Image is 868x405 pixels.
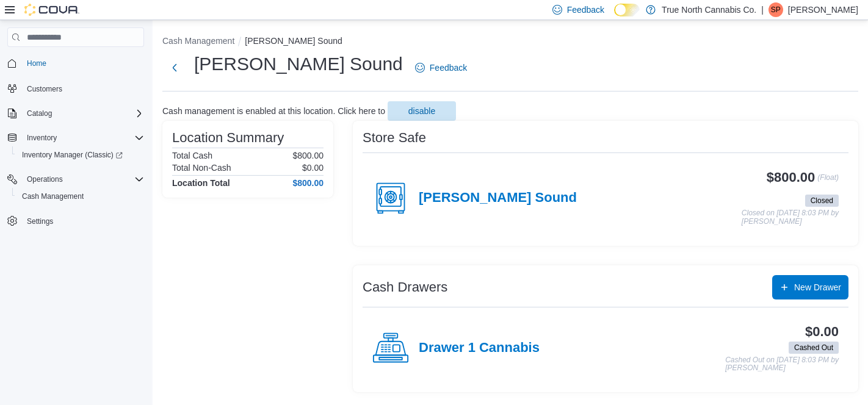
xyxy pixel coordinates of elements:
[419,190,577,206] h4: [PERSON_NAME] Sound
[22,82,67,96] a: Customers
[12,146,149,163] a: Inventory Manager (Classic)
[567,4,604,16] span: Feedback
[27,84,62,94] span: Customers
[794,281,841,293] span: New Drawer
[27,133,57,143] span: Inventory
[22,106,57,121] button: Catalog
[162,36,234,46] button: Cash Management
[2,105,149,122] button: Catalog
[22,192,84,201] span: Cash Management
[769,2,783,17] div: Sandi Pew
[17,148,128,162] a: Inventory Manager (Classic)
[419,340,540,356] h4: Drawer 1 Cannabis
[772,275,848,299] button: New Drawer
[22,213,144,229] span: Settings
[725,356,839,373] p: Cashed Out on [DATE] 8:03 PM by [PERSON_NAME]
[17,189,89,204] a: Cash Management
[27,174,63,184] span: Operations
[789,342,839,354] span: Cashed Out
[172,151,212,160] h6: Total Cash
[22,106,144,121] span: Catalog
[794,342,833,353] span: Cashed Out
[22,131,144,145] span: Inventory
[7,49,144,262] nav: Complex example
[172,163,231,173] h6: Total Non-Cash
[430,62,467,74] span: Feedback
[22,172,68,187] button: Operations
[742,209,839,226] p: Closed on [DATE] 8:03 PM by [PERSON_NAME]
[27,59,46,68] span: Home
[614,16,615,17] span: Dark Mode
[614,4,640,16] input: Dark Mode
[22,81,144,96] span: Customers
[22,56,51,71] a: Home
[788,2,858,17] p: [PERSON_NAME]
[24,4,79,16] img: Cova
[27,217,53,226] span: Settings
[410,56,472,80] a: Feedback
[662,2,756,17] p: True North Cannabis Co.
[805,324,839,339] h3: $0.00
[817,170,839,192] p: (Float)
[761,2,764,17] p: |
[771,2,781,17] span: SP
[17,148,144,162] span: Inventory Manager (Classic)
[162,35,858,49] nav: An example of EuiBreadcrumbs
[22,131,62,145] button: Inventory
[162,56,187,80] button: Next
[22,56,144,71] span: Home
[302,163,324,173] p: $0.00
[27,109,52,118] span: Catalog
[17,189,144,204] span: Cash Management
[805,195,839,207] span: Closed
[2,171,149,188] button: Operations
[22,150,123,160] span: Inventory Manager (Classic)
[245,36,342,46] button: [PERSON_NAME] Sound
[22,172,144,187] span: Operations
[767,170,815,185] h3: $800.00
[408,105,435,117] span: disable
[2,54,149,72] button: Home
[388,101,456,121] button: disable
[22,214,58,229] a: Settings
[292,151,324,160] p: $800.00
[363,280,447,295] h3: Cash Drawers
[162,106,385,116] p: Cash management is enabled at this location. Click here to
[811,195,833,206] span: Closed
[2,212,149,230] button: Settings
[12,188,149,205] button: Cash Management
[2,129,149,146] button: Inventory
[172,178,230,188] h4: Location Total
[172,131,284,145] h3: Location Summary
[363,131,426,145] h3: Store Safe
[194,52,403,76] h1: [PERSON_NAME] Sound
[2,79,149,97] button: Customers
[292,178,324,188] h4: $800.00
